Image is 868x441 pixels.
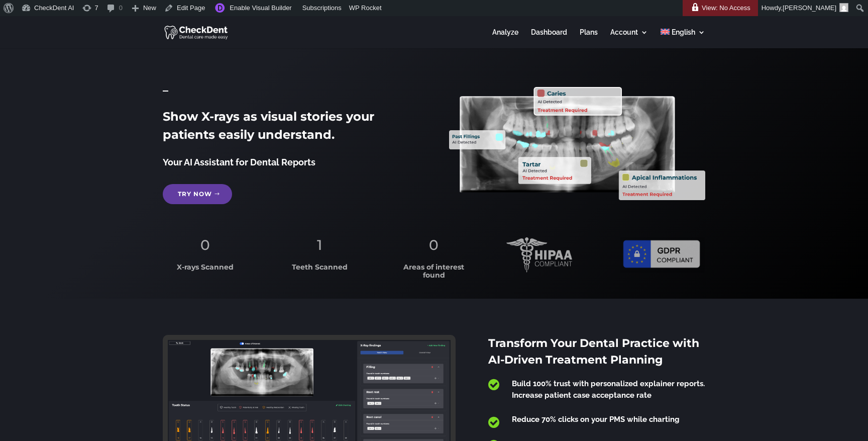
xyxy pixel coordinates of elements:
span: Reduce 70% clicks on your PMS while charting [512,415,680,424]
a: Analyze [492,29,518,48]
span: 0 [429,236,439,253]
img: X_Ray_annotated [449,87,705,200]
span: 0 [200,236,210,253]
span: 1 [317,236,322,253]
a: English [661,29,705,48]
span: Build 100% trust with personalized explainer reports. Increase patient case acceptance rate [512,379,705,400]
span: Transform Your Dental Practice with AI-Driven Treatment Planning [488,336,699,367]
span: Your AI Assistant for Dental Reports [163,157,315,167]
a: Plans [580,29,598,48]
h3: Areas of interest found [392,263,476,284]
img: CheckDent AI [164,24,229,40]
a: Account [610,29,648,48]
span: [PERSON_NAME] [783,4,836,12]
span: _ [163,80,168,94]
img: Arnav Saha [839,3,848,12]
a: Try Now [163,184,232,204]
span: English [672,28,695,36]
span:  [488,378,499,391]
a: Dashboard [531,29,567,48]
h2: Show X-rays as visual stories your patients easily understand. [163,108,419,149]
span:  [488,416,499,429]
